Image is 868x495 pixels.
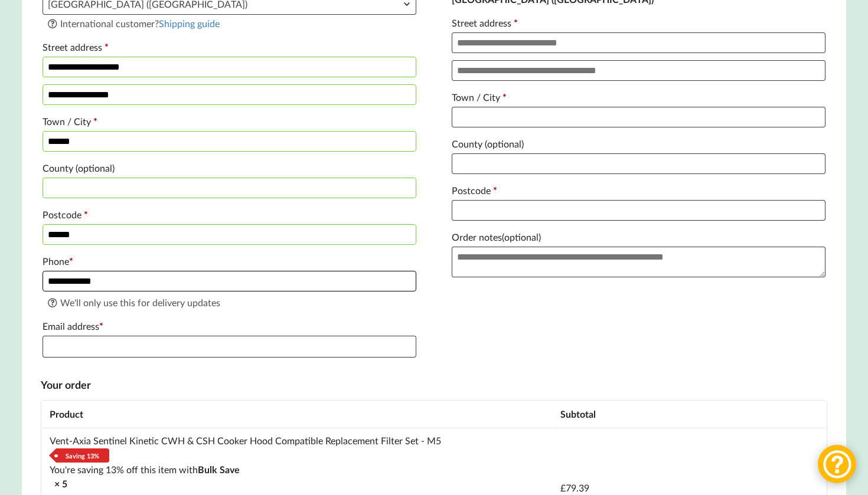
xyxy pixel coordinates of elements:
[43,205,417,224] label: Postcode
[553,402,825,427] th: Subtotal
[452,228,826,247] label: Order notes
[56,448,109,463] div: Saving 13%
[560,482,589,493] bdi: 79.39
[452,14,826,32] label: Street address
[159,18,220,29] a: Shipping guide
[41,378,828,392] h3: Your order
[43,112,417,131] label: Town / City
[47,296,412,310] div: We'll only use this for delivery updates
[502,231,541,242] span: (optional)
[54,478,67,489] strong: × 5
[47,17,412,31] div: International customer?
[452,181,826,200] label: Postcode
[43,252,417,271] label: Phone
[485,138,524,149] span: (optional)
[452,135,826,153] label: County
[43,317,417,336] label: Email address
[50,463,545,477] div: You're saving 13% off this item with
[560,482,566,493] span: £
[76,162,115,173] span: (optional)
[43,159,417,178] label: County
[43,38,417,57] label: Street address
[43,402,552,427] th: Product
[198,464,240,475] b: Bulk Save
[452,88,826,107] label: Town / City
